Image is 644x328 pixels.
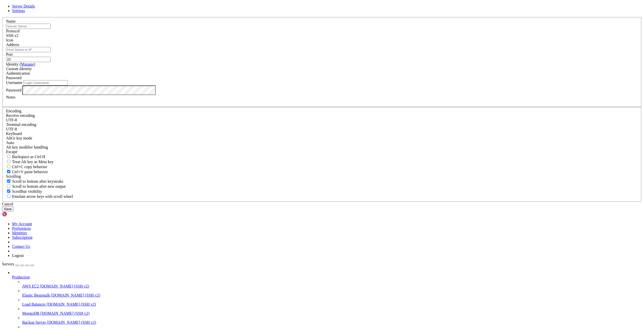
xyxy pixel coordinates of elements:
[22,289,642,298] li: Elastic Beanstalk [DOMAIN_NAME] (SSH v2)
[6,71,30,75] label: Authentication
[6,109,21,113] label: Encoding
[6,165,47,169] label: Ctrl-C copies if true, send ^C to host if false. Ctrl-Shift-C sends ^C to host if true, copies if...
[6,19,16,23] label: Name
[22,320,46,324] span: Backup Server
[7,170,10,173] input: Ctrl+V paste behavior
[6,155,45,159] label: If true, the backspace should send BS ('\x08', aka ^H). Otherwise the backspace key should send '...
[12,275,30,279] span: Production
[12,9,25,13] a: Settings
[22,279,642,289] li: AWS EC2 [DOMAIN_NAME] (SSH v2)
[6,42,19,47] label: Address
[7,190,10,193] input: Scrollbar visibility
[23,80,68,85] input: Login Username
[6,127,17,131] span: UTF-8
[47,302,96,306] span: [DOMAIN_NAME] (SSH v2)
[6,150,638,154] div: Escape
[2,75,579,79] x-row: To see these additional updates run: apt list --upgradable
[2,100,579,105] x-row: Run 'do-release-upgrade' to upgrade to it.
[6,95,15,99] label: Notes
[40,284,89,288] span: [DOMAIN_NAME] (SSH v2)
[6,194,73,199] label: When using the alternative screen buffer, and DECCKM (Application Cursor Keys) is active, mouse w...
[12,160,54,164] span: Treat Alt key as Meta key
[6,57,51,62] input: Port Number
[2,113,579,117] x-row: Last login: [DATE] from [TECHNICAL_ID]
[6,33,638,38] div: SSH v2
[2,262,14,266] span: Servers
[12,231,27,235] a: Identities
[12,189,42,194] span: Scrollbar visibility
[22,284,642,289] a: AWS EC2 [DOMAIN_NAME] (SSH v2)
[2,96,579,100] x-row: New release '24.04.3 LTS' available.
[6,38,13,42] label: Icon
[7,155,10,158] input: Backspace as Ctrl-H
[22,307,642,316] li: MongoDB [DOMAIN_NAME] (SSH v2)
[6,160,54,164] label: Whether the Alt key acts as a Meta key or as a distinct Alt key.
[12,170,48,174] span: Ctrl+V paste behavior
[22,311,642,316] a: MongoDB [DOMAIN_NAME] (SSH v2)
[6,150,17,154] span: Escape
[2,11,579,15] x-row: * Documentation: [URL][DOMAIN_NAME]
[7,195,10,198] input: Emulate arrow keys with scroll wheel
[7,179,10,183] input: Scroll to bottom after keystroke
[2,28,579,32] x-row: System information as of [DATE]
[22,293,50,297] span: Elastic Beanstalk
[2,83,579,87] x-row: 5 additional security updates can be applied with ESM Apps.
[6,76,638,80] div: Password
[6,80,22,85] label: Username
[12,235,32,240] a: Subscription
[6,62,35,66] label: Identity
[51,293,100,297] span: [DOMAIN_NAME] (SSH v2)
[7,165,10,168] input: Ctrl+C copy behavior
[7,160,10,163] input: Treat Alt key as Meta key
[21,62,34,66] a: Manage
[2,36,579,40] x-row: System load: 0.0 Processes: 136
[12,179,63,183] span: Scroll to bottom after keystroke
[20,62,35,66] span: ( )
[32,117,34,122] div: (14, 27)
[22,320,642,325] a: Backup Server [DOMAIN_NAME] (SSH v2)
[6,52,13,57] label: Port
[22,302,46,306] span: Load Balancer
[12,155,45,159] span: Backspace as Ctrl-H
[22,302,642,307] a: Load Balancer [DOMAIN_NAME] (SSH v2)
[6,88,21,92] label: Password
[6,118,17,122] span: UTF-8
[2,212,31,217] img: Shellngn
[6,47,51,52] input: Host Name or IP
[12,222,32,226] a: My Account
[6,184,66,189] label: Scroll to bottom after new output.
[2,15,579,19] x-row: * Management: [URL][DOMAIN_NAME]
[6,122,36,127] label: The default terminal encoding. ISO-2022 enables character map translations (like graphics maps). ...
[2,206,14,212] button: Save
[2,40,579,45] x-row: Usage of /: 49.3% of 27.57GB Users logged in: 0
[22,298,642,307] li: Load Balancer [DOMAIN_NAME] (SSH v2)
[12,253,24,258] a: Logout
[2,262,34,266] a: Servers
[6,67,638,71] div: Custom Identity
[12,4,35,8] a: Server Details
[6,140,638,145] div: Auto
[40,311,90,315] span: [DOMAIN_NAME] (SSH v2)
[12,184,66,189] span: Scroll to bottom after new output
[22,311,39,315] span: MongoDB
[6,170,48,174] label: Ctrl+V pastes if true, sends ^V to host if false. Ctrl+Shift+V sends ^V to host if true, pastes i...
[6,33,18,38] span: SSH v2
[6,76,21,80] span: Password
[6,145,48,149] label: Controls how the Alt key is handled. Escape: Send an ESC prefix. 8-Bit: Add 128 to the typed char...
[6,113,35,118] label: Set the expected encoding for data received from the host. If the encodings do not match, visual ...
[6,24,51,29] input: Server Name
[6,189,42,194] label: The vertical scrollbar mode.
[12,194,73,199] span: Emulate arrow keys with scroll wheel
[22,284,39,288] span: AWS EC2
[22,293,642,298] a: Elastic Beanstalk [DOMAIN_NAME] (SSH v2)
[6,174,21,178] label: Scrolling
[2,202,642,206] div: Cancel
[6,136,32,140] label: Set the expected encoding for data received from the host. If the encodings do not match, visual ...
[2,49,579,53] x-row: Swap usage: 0%
[2,45,579,49] x-row: Memory usage: 10% IPv4 address for enp1s0: [TECHNICAL_ID]
[6,140,14,145] span: Auto
[12,226,31,230] a: Preferences
[2,70,579,75] x-row: 4 updates can be applied immediately.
